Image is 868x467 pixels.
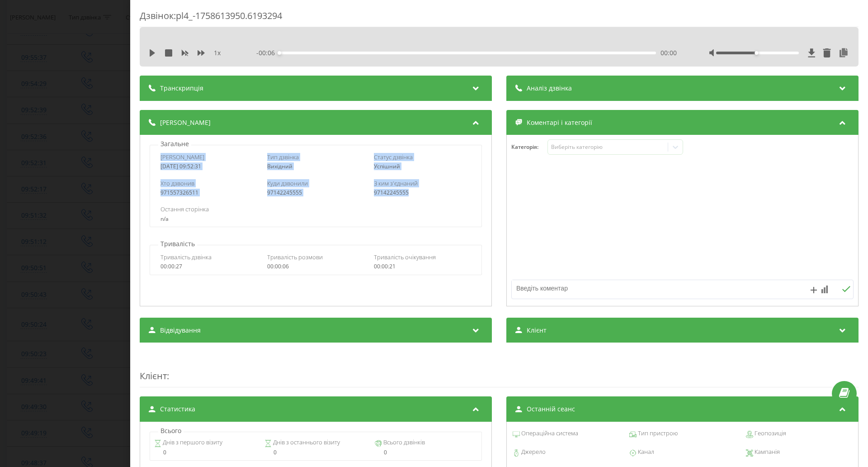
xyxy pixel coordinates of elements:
[374,162,400,170] span: Успішний
[520,429,578,438] span: Операційна система
[161,438,222,447] span: Днів з першого візиту
[374,253,436,261] span: Тривалість очікування
[160,190,258,196] div: 971557326511
[264,449,367,456] div: 0
[267,153,299,161] span: Тип дзвінка
[140,10,859,27] div: Дзвінок : pl4_-1758613950.6193294
[753,429,786,438] span: Геопозиція
[527,405,575,414] span: Останній сеанс
[158,426,184,435] p: Всього
[511,144,547,150] h4: Категорія :
[160,263,258,270] div: 00:00:27
[382,438,425,447] span: Всього дзвінків
[375,449,477,456] div: 0
[256,48,279,57] span: - 00:06
[160,118,211,127] span: [PERSON_NAME]
[374,153,413,161] span: Статус дзвінка
[158,139,191,148] p: Загальне
[267,190,364,196] div: 97142245555
[214,48,221,57] span: 1 x
[154,449,257,456] div: 0
[267,253,323,261] span: Тривалість розмови
[160,216,471,222] div: n/a
[272,438,340,447] span: Днів з останнього візиту
[160,153,204,161] span: [PERSON_NAME]
[753,448,780,457] span: Кампанія
[374,263,471,270] div: 00:00:21
[374,179,418,187] span: З ким з'єднаний
[158,239,197,248] p: Тривалість
[278,51,281,55] div: Accessibility label
[160,326,201,335] span: Відвідування
[160,205,209,213] span: Остання сторінка
[160,163,258,170] div: [DATE] 09:52:31
[140,352,859,387] div: :
[637,448,654,457] span: Канал
[551,143,664,151] div: Виберіть категорію
[527,326,547,335] span: Клієнт
[140,370,167,382] span: Клієнт
[755,51,759,55] div: Accessibility label
[160,179,194,187] span: Хто дзвонив
[267,162,292,170] span: Вихідний
[637,429,678,438] span: Тип пристрою
[374,190,471,196] div: 97142245555
[267,179,308,187] span: Куди дзвонили
[520,448,546,457] span: Джерело
[527,84,572,93] span: Аналіз дзвінка
[267,263,364,270] div: 00:00:06
[660,48,677,57] span: 00:00
[527,118,592,127] span: Коментарі і категорії
[160,253,212,261] span: Тривалість дзвінка
[160,84,203,93] span: Транскрипція
[160,405,195,414] span: Статистика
